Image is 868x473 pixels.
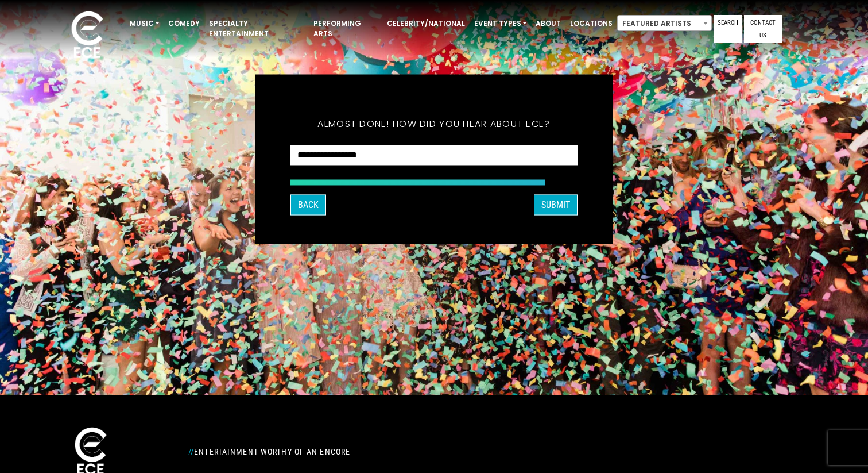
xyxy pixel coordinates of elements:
a: Celebrity/National [382,14,470,33]
a: Search [714,15,742,43]
a: Event Types [470,14,531,33]
a: About [531,14,565,33]
a: Specialty Entertainment [204,14,309,44]
div: Entertainment Worthy of an Encore [181,443,560,461]
a: Contact Us [744,15,782,43]
span: Featured Artists [618,16,711,32]
span: Featured Artists [617,15,712,31]
a: Music [125,14,164,33]
button: SUBMIT [534,194,578,215]
span: // [188,447,194,456]
a: Comedy [164,14,204,33]
a: Performing Arts [309,14,382,44]
select: How did you hear about ECE [290,144,578,166]
h5: Almost done! How did you hear about ECE? [290,103,578,144]
button: Back [290,194,326,215]
img: ece_new_logo_whitev2-1.png [59,8,116,64]
a: Locations [565,14,617,33]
